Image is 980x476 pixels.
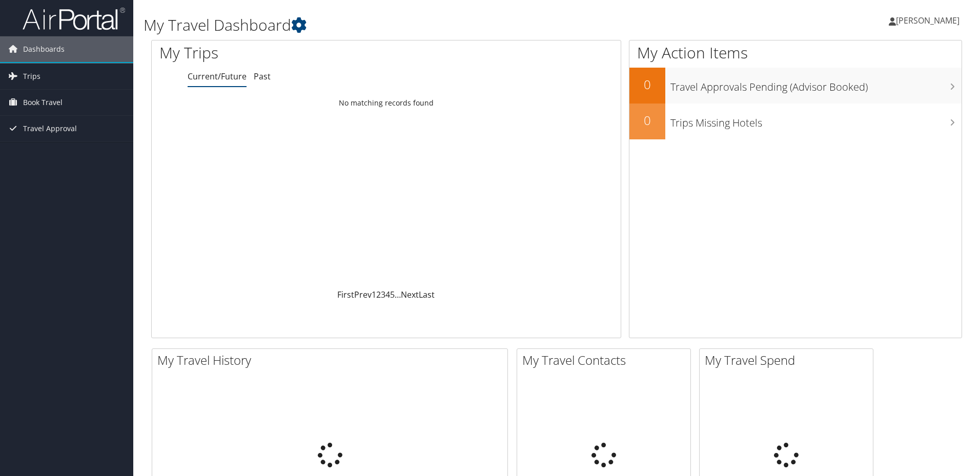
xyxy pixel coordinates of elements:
[629,112,665,129] h2: 0
[188,71,247,82] a: Current/Future
[629,42,962,64] h1: My Action Items
[23,90,63,115] span: Book Travel
[705,351,873,369] h2: My Travel Spend
[23,64,40,89] span: Trips
[23,116,77,141] span: Travel Approval
[390,289,395,300] a: 5
[401,289,419,300] a: Next
[372,289,376,300] a: 1
[157,351,507,369] h2: My Travel History
[629,104,962,139] a: 0Trips Missing Hotels
[522,351,690,369] h2: My Travel Contacts
[385,289,390,300] a: 4
[395,289,401,300] span: …
[896,15,959,26] span: [PERSON_NAME]
[670,111,962,130] h3: Trips Missing Hotels
[381,289,385,300] a: 3
[670,75,962,94] h3: Travel Approvals Pending (Advisor Booked)
[889,5,970,36] a: [PERSON_NAME]
[144,14,695,36] h1: My Travel Dashboard
[376,289,381,300] a: 2
[337,289,354,300] a: First
[23,36,65,62] span: Dashboards
[159,42,418,64] h1: My Trips
[354,289,372,300] a: Prev
[629,68,962,104] a: 0Travel Approvals Pending (Advisor Booked)
[254,71,271,82] a: Past
[23,7,125,31] img: airportal-logo.png
[419,289,435,300] a: Last
[152,94,621,112] td: No matching records found
[629,76,665,93] h2: 0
